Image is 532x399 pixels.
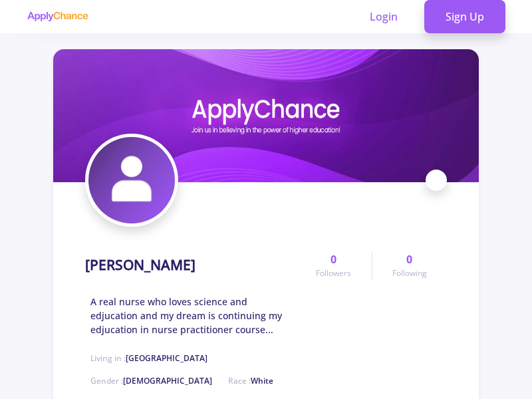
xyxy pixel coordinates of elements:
img: Firoozeh Mokarianavatar [88,137,175,223]
a: 0Following [372,251,447,279]
span: 0 [331,251,336,267]
span: [GEOGRAPHIC_DATA] [126,352,207,364]
span: White [251,375,273,386]
h1: [PERSON_NAME] [85,257,196,273]
span: 0 [406,251,412,267]
img: Firoozeh Mokariancover image [53,49,479,182]
span: Living in : [90,352,207,364]
span: [DEMOGRAPHIC_DATA] [123,375,212,386]
span: Gender : [90,375,212,386]
img: applychance logo text only [27,11,88,22]
span: A real nurse who loves science and edjucation and my dream is continuing my edjucation in nurse p... [90,295,296,336]
a: 0Followers [296,251,371,279]
span: Followers [316,267,351,279]
span: Following [392,267,427,279]
span: Race : [228,375,273,386]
